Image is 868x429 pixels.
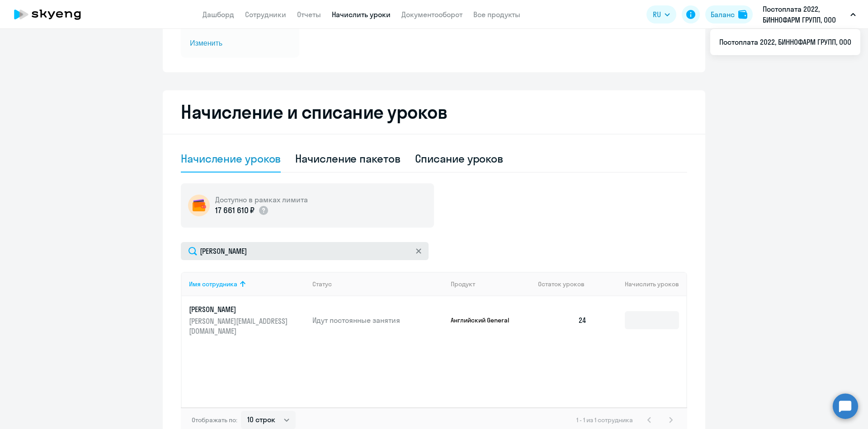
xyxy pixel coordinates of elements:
input: Поиск по имени, email, продукту или статусу [181,242,429,260]
a: Отчеты [297,10,321,19]
span: RU [653,9,661,20]
button: RU [646,5,676,23]
ul: RU [710,29,860,55]
div: Статус [312,280,332,288]
div: Имя сотрудника [189,280,305,288]
div: Начисление пакетов [295,151,400,166]
th: Начислить уроков [594,272,686,296]
a: [PERSON_NAME][PERSON_NAME][EMAIL_ADDRESS][DOMAIN_NAME] [189,304,305,336]
div: Остаток уроков [538,280,594,288]
a: Начислить уроки [332,10,391,19]
a: Сотрудники [245,10,286,19]
div: Баланс [711,9,735,20]
span: Изменить [190,38,290,49]
div: Начисление уроков [181,151,281,166]
p: Постоплата 2022, БИННОФАРМ ГРУПП, ООО [763,4,847,25]
img: balance [738,10,747,19]
span: Отображать по: [192,416,237,424]
div: Имя сотрудника [189,280,237,288]
div: Продукт [451,280,531,288]
div: Продукт [451,280,475,288]
p: [PERSON_NAME] [189,304,290,314]
div: Списание уроков [415,151,504,166]
div: Статус [312,280,443,288]
button: Балансbalance [705,5,753,23]
span: 1 - 1 из 1 сотрудника [576,416,633,424]
p: Идут постоянные занятия [312,315,443,325]
p: 17 661 610 ₽ [215,205,255,216]
img: wallet-circle.png [188,195,210,216]
a: Дашборд [203,10,234,19]
span: Остаток уроков [538,280,585,288]
button: Постоплата 2022, БИННОФАРМ ГРУПП, ООО [758,4,860,25]
h5: Доступно в рамках лимита [215,195,308,205]
a: Документооборот [401,10,462,19]
a: Все продукты [473,10,520,19]
p: [PERSON_NAME][EMAIL_ADDRESS][DOMAIN_NAME] [189,316,290,336]
h2: Начисление и списание уроков [181,101,687,123]
p: Английский General [451,316,519,324]
td: 24 [531,296,594,344]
